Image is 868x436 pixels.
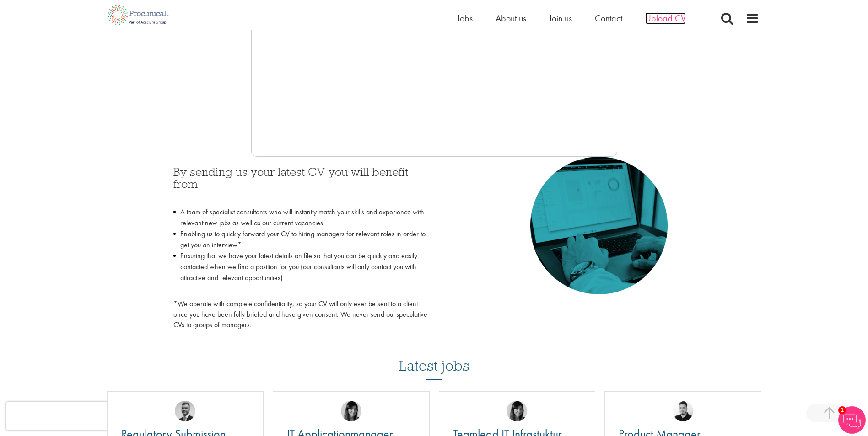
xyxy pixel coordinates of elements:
[838,406,846,414] span: 1
[549,12,572,24] a: Join us
[457,12,473,24] a: Jobs
[173,250,427,294] li: Ensuring that we have your latest details on file so that you can be quickly and easily contacted...
[173,229,427,250] li: Enabling us to quickly forward your CV to hiring managers for relevant roles in order to get you ...
[838,406,866,434] img: Chatbot
[341,401,361,421] img: Tesnim Chagklil
[6,402,124,430] iframe: reCAPTCHA
[175,401,195,421] img: Alex Bill
[173,207,427,229] li: A team of specialist consultants who will instantly match your skills and experience with relevan...
[496,12,526,24] a: About us
[645,12,686,24] a: Upload CV
[399,335,469,380] h3: Latest jobs
[507,401,527,421] img: Tesnim Chagklil
[173,299,427,330] p: *We operate with complete confidentiality, so your CV will only ever be sent to a client once you...
[173,166,427,202] h3: By sending us your latest CV you will benefit from:
[595,12,622,24] a: Contact
[673,401,693,421] img: Anderson Maldonado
